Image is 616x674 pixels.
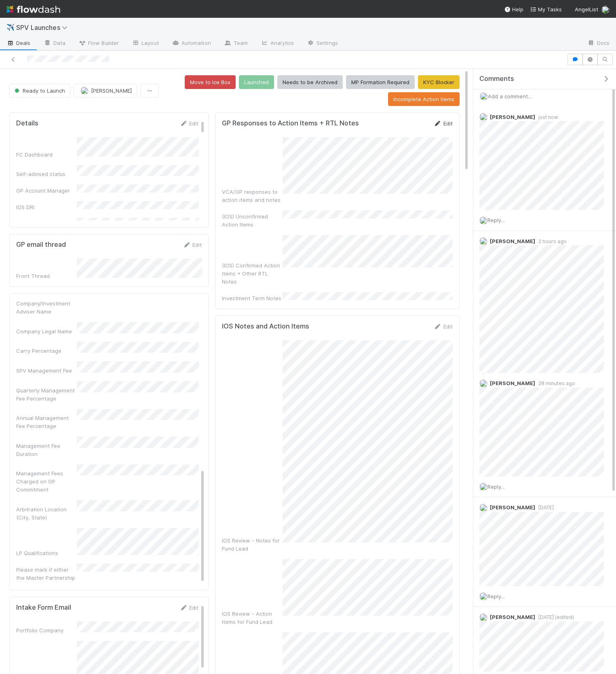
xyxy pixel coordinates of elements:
h5: Details [16,119,38,127]
img: avatar_04f2f553-352a-453f-b9fb-c6074dc60769.png [80,87,89,95]
span: 2 hours ago [535,238,567,244]
span: AngelList [575,6,598,13]
img: avatar_04f2f553-352a-453f-b9fb-c6074dc60769.png [479,216,487,225]
span: [PERSON_NAME] [490,614,535,620]
div: Annual Management Fee Percentage [16,414,77,430]
div: Quarterly Management Fee Percentage [16,386,77,403]
a: Automation [165,37,217,50]
button: KYC Blocker [418,75,460,89]
div: LP Qualifications [16,549,77,557]
a: Settings [300,37,344,50]
span: Comments [479,75,514,83]
h5: GP Responses to Action Items + RTL Notes [222,119,359,127]
img: avatar_aa70801e-8de5-4477-ab9d-eb7c67de69c1.png [479,613,487,621]
div: Help [504,5,523,13]
img: avatar_04f2f553-352a-453f-b9fb-c6074dc60769.png [479,113,487,121]
div: (IOS) Confirmed Action Items + Other RTL Notes [222,261,283,286]
span: Reply... [487,593,505,600]
a: Edit [179,604,198,611]
span: SPV Launches [16,23,72,32]
div: Self-advised status [16,170,77,178]
div: Management Company/Investment Adviser Name [16,291,77,316]
button: MP Formation Required [346,75,415,89]
img: avatar_462714f4-64db-4129-b9df-50d7d164b9fc.png [479,379,487,388]
span: Add a comment... [488,93,532,100]
div: IOS Review - Action Items for Fund Lead [222,610,283,626]
button: [PERSON_NAME] [74,84,137,97]
h5: Intake Form Email [16,604,71,612]
div: IOS Review - Notes for Fund Lead [222,536,283,553]
img: avatar_04f2f553-352a-453f-b9fb-c6074dc60769.png [480,92,488,100]
a: Edit [434,120,453,127]
img: avatar_784ea27d-2d59-4749-b480-57d513651deb.png [479,504,487,512]
a: My Tasks [530,5,562,13]
div: Investment Term Notes [222,294,283,302]
span: [PERSON_NAME] [91,87,132,94]
img: avatar_04f2f553-352a-453f-b9fb-c6074dc60769.png [479,483,487,491]
img: avatar_04f2f553-352a-453f-b9fb-c6074dc60769.png [479,237,487,245]
button: Needs to be Archived [277,75,343,89]
span: [DATE] [535,504,554,511]
a: Edit [179,120,198,127]
a: Team [217,37,254,50]
div: Management Fees Charged on GP Commitment [16,469,77,494]
img: avatar_04f2f553-352a-453f-b9fb-c6074dc60769.png [601,6,610,14]
span: Deals [6,39,31,47]
img: avatar_04f2f553-352a-453f-b9fb-c6074dc60769.png [479,592,487,600]
div: FC Dashboard [16,150,77,159]
div: Management Fee Duration [16,442,77,458]
a: Layout [125,37,165,50]
span: 28 minutes ago [535,380,575,386]
div: Portfolio Company [16,626,77,634]
div: Ready to Launch DRI [16,220,77,228]
span: [DATE] (edited) [535,614,574,620]
div: VCA/GP responses to action items and notes [222,188,283,204]
span: My Tasks [530,6,562,13]
a: Analytics [254,37,300,50]
a: Flow Builder [72,37,125,50]
a: Data [37,37,72,50]
span: just now [535,114,558,120]
div: Front Thread [16,272,77,280]
span: [PERSON_NAME] [490,380,535,386]
div: Company Legal Name [16,327,77,335]
button: Launched [239,75,274,89]
span: Reply... [487,217,505,223]
a: Docs [581,37,616,50]
div: Carry Percentage [16,347,77,355]
button: Ready to Launch [9,84,70,97]
h5: IOS Notes and Action Items [222,322,309,331]
span: [PERSON_NAME] [490,114,535,120]
div: IOS DRI [16,203,77,211]
span: [PERSON_NAME] [490,238,535,244]
h5: GP email thread [16,241,66,249]
button: Incomplete Action Items [388,92,460,106]
span: Reply... [487,483,505,490]
div: (IOS) Unconfirmed Action Items [222,212,283,229]
span: [PERSON_NAME] [490,504,535,511]
div: Please mark if either the Master Partnership GP or SPV GP are primarily operating out of the Stat... [16,566,77,614]
span: Flow Builder [78,39,119,47]
a: Edit [434,323,453,330]
span: Ready to Launch [13,87,65,94]
a: Edit [183,242,202,248]
div: SPV Management Fee [16,367,77,375]
div: Arbitration Location (City, State) [16,505,77,521]
span: ✈️ [6,24,15,31]
div: GP Account Manager [16,187,77,195]
button: Move to Ice Box [185,75,236,89]
img: logo-inverted-e16ddd16eac7371096b0.svg [6,2,60,16]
